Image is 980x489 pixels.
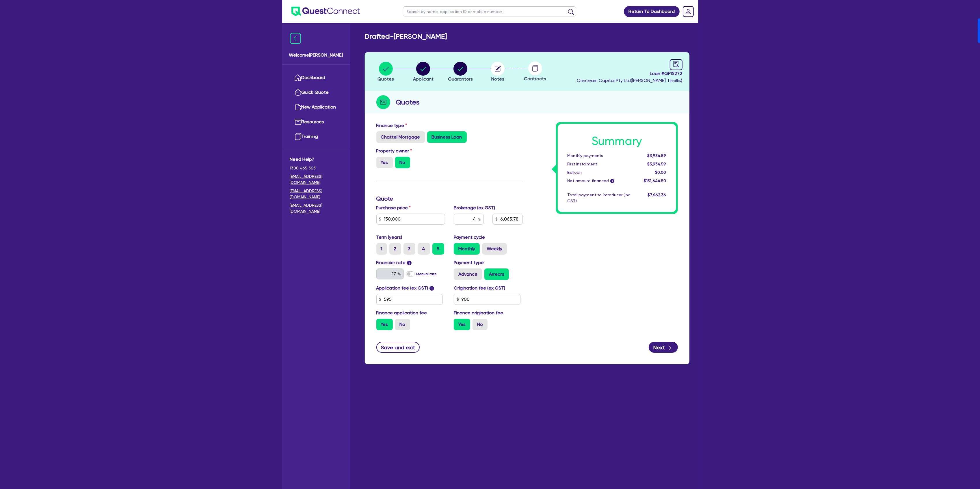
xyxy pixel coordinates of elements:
[563,169,635,176] div: Balloon
[290,202,342,214] a: [EMAIL_ADDRESS][DOMAIN_NAME]
[649,342,678,353] button: Next
[490,61,505,83] button: Notes
[647,162,666,166] span: $3,934.59
[376,157,393,168] label: Yes
[577,78,683,83] span: Oneteam Capital Pty Ltd ( [PERSON_NAME] Tinellis )
[413,61,434,83] button: Applicant
[378,76,394,82] span: Quotes
[681,4,696,19] a: Dropdown toggle
[290,156,342,163] span: Need Help?
[673,61,679,67] span: audit
[290,100,342,115] a: New Application
[290,85,342,100] a: Quick Quote
[670,59,683,70] a: audit
[290,129,342,144] a: Training
[432,243,444,255] label: 5
[416,271,437,277] label: Manual rate
[454,268,482,280] label: Advance
[389,243,401,255] label: 2
[376,122,407,129] label: Finance type
[610,179,614,183] span: i
[568,134,666,148] h1: Summary
[407,261,412,265] span: i
[563,153,635,159] div: Monthly payments
[418,243,430,255] label: 4
[290,173,342,186] a: [EMAIL_ADDRESS][DOMAIN_NAME]
[289,52,343,59] span: Welcome [PERSON_NAME]
[655,170,666,175] span: $0.00
[454,319,470,330] label: Yes
[647,153,666,158] span: $3,934.59
[491,76,504,82] span: Notes
[427,131,467,143] label: Business Loan
[376,259,412,266] label: Financier rate
[395,319,410,330] label: No
[524,76,546,81] span: Contracts
[413,76,434,82] span: Applicant
[429,286,434,291] span: i
[295,133,302,140] img: training
[577,70,683,77] span: Loan # QF15272
[624,6,680,17] a: Return To Dashboard
[448,76,473,82] span: Guarantors
[376,285,428,292] label: Application fee (ex GST)
[290,188,342,200] a: [EMAIL_ADDRESS][DOMAIN_NAME]
[396,97,420,107] h2: Quotes
[376,131,425,143] label: Chattel Mortgage
[473,319,488,330] label: No
[563,178,635,184] div: Net amount financed
[454,243,480,255] label: Monthly
[378,61,395,83] button: Quotes
[291,7,360,16] img: quest-connect-logo-blue
[290,165,342,171] span: 1300 465 363
[376,309,427,316] label: Finance application fee
[376,243,387,255] label: 1
[648,193,666,197] span: $7,662.36
[365,32,447,41] h2: Drafted - [PERSON_NAME]
[395,157,410,168] label: No
[295,89,302,96] img: quick-quote
[454,234,485,241] label: Payment cycle
[454,259,484,266] label: Payment type
[295,104,302,111] img: new-application
[454,204,495,211] label: Brokerage (ex GST)
[454,309,503,316] label: Finance origination fee
[290,70,342,85] a: Dashboard
[376,95,390,109] img: step-icon
[290,33,301,44] img: icon-menu-close
[376,234,402,241] label: Term (years)
[644,178,666,183] span: $151,644.50
[448,61,473,83] button: Guarantors
[454,285,505,292] label: Origination fee (ex GST)
[403,243,415,255] label: 3
[290,115,342,129] a: Resources
[563,192,635,204] div: Total payment to introducer (inc GST)
[376,319,393,330] label: Yes
[482,243,507,255] label: Weekly
[376,342,420,353] button: Save and exit
[376,195,523,202] h3: Quote
[403,6,576,16] input: Search by name, application ID or mobile number...
[295,118,302,125] img: resources
[484,268,509,280] label: Arrears
[376,204,411,211] label: Purchase price
[563,161,635,167] div: First instalment
[376,148,412,154] label: Property owner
